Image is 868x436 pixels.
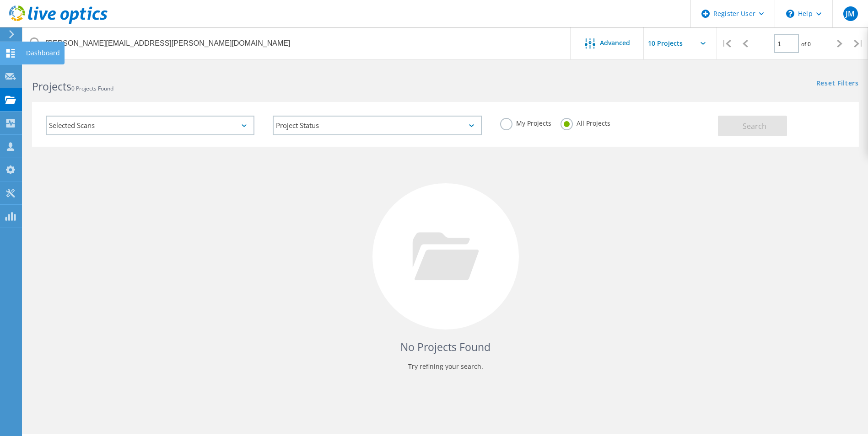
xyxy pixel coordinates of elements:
[846,10,855,17] span: JM
[273,116,481,135] div: Project Status
[717,27,736,60] div: |
[786,10,794,18] svg: \n
[500,118,551,127] label: My Projects
[801,40,811,48] span: of 0
[718,116,787,136] button: Search
[816,80,859,88] a: Reset Filters
[71,85,113,92] span: 0 Projects Found
[23,27,571,59] input: Search projects by name, owner, ID, company, etc
[849,27,868,60] div: |
[26,50,60,56] div: Dashboard
[561,118,610,127] label: All Projects
[41,359,850,374] p: Try refining your search.
[600,40,630,46] span: Advanced
[743,121,766,131] span: Search
[41,340,850,355] h4: No Projects Found
[32,79,71,94] b: Projects
[46,116,254,135] div: Selected Scans
[9,19,108,26] a: Live Optics Dashboard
